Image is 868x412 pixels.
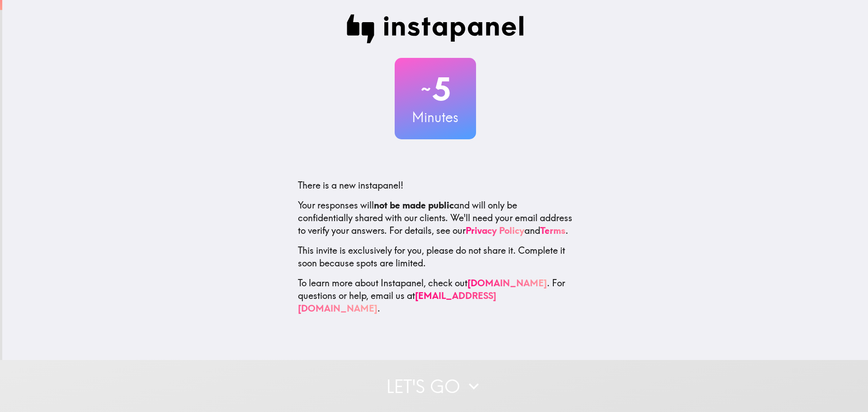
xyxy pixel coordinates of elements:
[467,277,547,289] a: [DOMAIN_NAME]
[298,180,403,191] span: There is a new instapanel!
[298,277,573,315] p: To learn more about Instapanel, check out . For questions or help, email us at .
[298,244,573,270] p: This invite is exclusively for you, please do not share it. Complete it soon because spots are li...
[298,290,496,314] a: [EMAIL_ADDRESS][DOMAIN_NAME]
[374,199,454,211] b: not be made public
[347,14,524,43] img: Instapanel
[420,76,432,103] span: ~
[298,199,573,237] p: Your responses will and will only be confidentially shared with our clients. We'll need your emai...
[395,108,476,127] h3: Minutes
[395,71,476,108] h2: 5
[466,225,524,236] a: Privacy Policy
[540,225,566,236] a: Terms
